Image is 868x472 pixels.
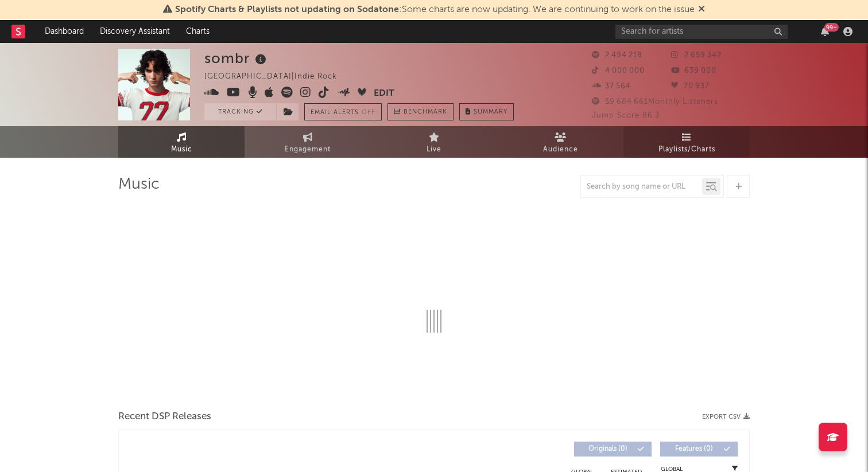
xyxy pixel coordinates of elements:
span: Recent DSP Releases [118,410,211,424]
span: 2 659 342 [671,52,722,59]
span: Audience [543,143,578,157]
span: Jump Score: 86.3 [592,112,660,119]
span: Benchmark [404,106,447,119]
button: Tracking [204,103,276,120]
span: 4 000 000 [592,67,645,75]
a: Music [118,126,245,158]
span: Music [171,143,192,157]
span: Engagement [285,143,331,157]
button: Originals(0) [574,442,652,457]
span: 2 494 218 [592,52,642,59]
button: Email AlertsOff [304,103,382,120]
span: Features ( 0 ) [668,446,720,453]
a: Audience [497,126,623,158]
input: Search for artists [615,25,788,39]
a: Charts [178,20,218,43]
span: 37 564 [592,83,631,90]
span: 59 684 661 Monthly Listeners [592,98,718,106]
button: 99+ [821,27,829,36]
button: Summary [459,103,514,120]
span: Spotify Charts & Playlists not updating on Sodatone [175,5,399,14]
a: Live [371,126,497,158]
button: Export CSV [702,414,750,420]
em: Off [362,110,375,116]
span: Playlists/Charts [658,143,715,157]
a: Benchmark [387,103,454,120]
div: 99 + [824,23,839,32]
button: Features(0) [660,442,738,457]
a: Dashboard [37,20,92,43]
input: Search by song name or URL [581,182,702,192]
span: 70 937 [671,83,710,90]
a: Playlists/Charts [623,126,750,158]
a: Engagement [245,126,371,158]
a: Discovery Assistant [92,20,178,43]
button: Edit [374,87,394,101]
span: : Some charts are now updating. We are continuing to work on the issue [175,5,695,14]
span: Live [427,143,441,157]
span: Originals ( 0 ) [582,446,634,453]
div: [GEOGRAPHIC_DATA] | Indie Rock [204,70,350,84]
span: Summary [474,109,507,115]
span: Dismiss [698,5,705,14]
div: sombr [204,49,269,68]
span: 639 000 [671,67,716,75]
